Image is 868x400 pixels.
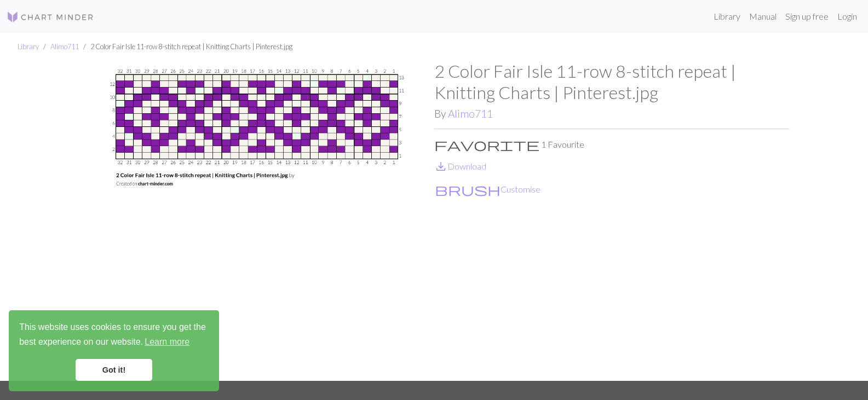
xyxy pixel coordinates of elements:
[50,42,79,51] a: Alimo711
[709,5,745,27] a: Library
[434,160,447,173] i: Download
[435,182,501,197] span: brush
[18,42,39,51] a: Library
[79,61,434,381] img: 2 Color Fair Isle 11-row 8-stitch repeat | Knitting Charts | Pinterest.jpg
[19,321,209,350] span: This website uses cookies to ensure you get the best experience on our website.
[143,334,191,350] a: learn more about cookies
[434,137,539,152] span: favorite
[434,61,789,103] h1: 2 Color Fair Isle 11-row 8-stitch repeat | Knitting Charts | Pinterest.jpg
[434,182,541,196] button: CustomiseCustomise
[76,359,152,381] a: dismiss cookie message
[79,42,292,52] li: 2 Color Fair Isle 11-row 8-stitch repeat | Knitting Charts | Pinterest.jpg
[833,5,861,27] a: Login
[781,5,833,27] a: Sign up free
[434,159,447,174] span: save_alt
[7,10,94,24] img: Logo
[9,310,219,391] div: cookieconsent
[434,161,486,171] a: DownloadDownload
[448,107,493,120] a: Alimo711
[434,138,789,151] p: 1 Favourite
[745,5,781,27] a: Manual
[434,107,789,120] h2: By
[435,183,501,196] i: Customise
[434,138,539,151] i: Favourite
